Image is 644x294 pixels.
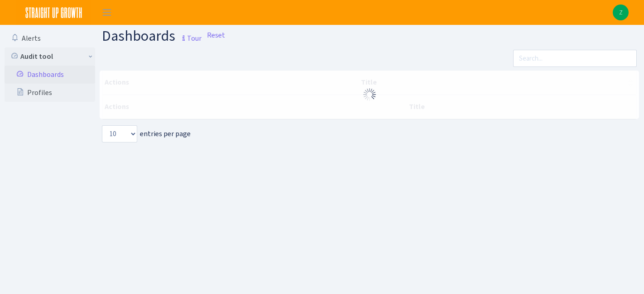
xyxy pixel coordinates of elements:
[178,31,202,46] small: Tour
[362,87,377,102] img: Processing...
[102,28,202,46] h1: Dashboards
[102,125,191,142] label: entries per page
[102,125,137,142] select: entries per page
[5,84,95,102] a: Profiles
[5,29,95,47] a: Alerts
[207,30,225,41] a: Reset
[5,47,95,66] a: Audit tool
[5,66,95,84] a: Dashboards
[513,50,637,67] input: Search...
[613,5,629,20] a: Z
[613,5,629,20] img: Zach Belous
[96,5,118,20] button: Toggle navigation
[175,26,202,45] a: Tour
